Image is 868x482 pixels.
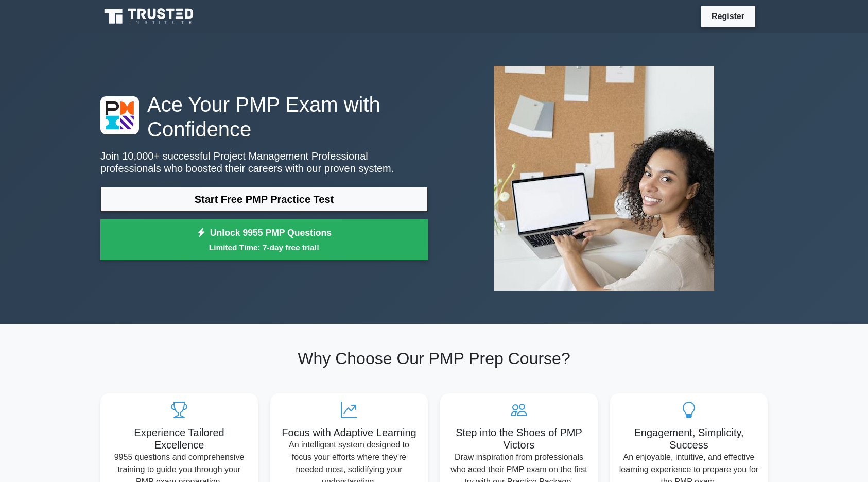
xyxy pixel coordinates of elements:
small: Limited Time: 7-day free trial! [113,242,415,253]
a: Start Free PMP Practice Test [100,187,428,212]
h5: Step into the Shoes of PMP Victors [448,426,589,451]
p: Join 10,000+ successful Project Management Professional professionals who boosted their careers w... [100,150,428,175]
h5: Focus with Adaptive Learning [279,426,420,439]
h5: Experience Tailored Excellence [109,426,250,451]
h1: Ace Your PMP Exam with Confidence [100,92,428,142]
h2: Why Choose Our PMP Prep Course? [100,349,768,368]
h5: Engagement, Simplicity, Success [618,426,759,451]
a: Unlock 9955 PMP QuestionsLimited Time: 7-day free trial! [100,219,428,261]
a: Register [705,10,751,23]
